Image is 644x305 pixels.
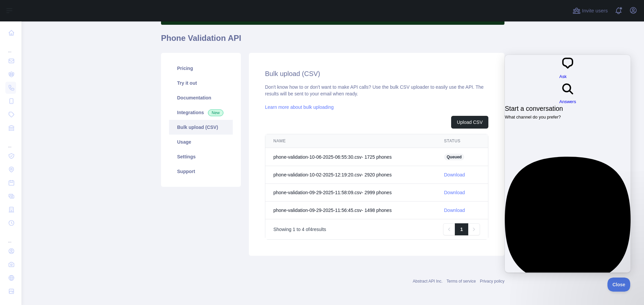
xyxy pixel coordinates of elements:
iframe: Help Scout Beacon - Close [607,278,631,292]
h1: Phone Validation API [161,33,504,49]
td: phone-validation-10-02-2025-12:19:20.csv - 2920 phone s [265,166,436,184]
p: Showing to of results [273,226,326,233]
div: ... [5,135,16,149]
a: Bulk upload (CSV) [169,120,233,135]
nav: Pagination [443,223,480,235]
a: Abstract API Inc. [413,279,443,284]
div: Don't know how to or don't want to make API calls? Use the bulk CSV uploader to easily use the AP... [265,84,488,240]
button: Upload CSV [451,116,488,129]
div: ... [5,230,16,244]
a: Privacy policy [480,279,504,284]
a: Integrations New [169,105,233,120]
td: phone-validation-09-29-2025-11:56:45.csv - 1498 phone s [265,202,436,219]
span: 4 [310,227,312,232]
a: Download [444,172,465,177]
a: Terms of service [446,279,476,284]
a: Try it out [169,76,233,90]
a: Usage [169,135,233,149]
a: Learn more about bulk uploading [265,104,334,110]
th: STATUS [436,134,488,148]
a: Support [169,164,233,179]
span: 4 [302,227,305,232]
button: Invite users [571,5,609,16]
span: Invite users [582,7,608,15]
span: New [208,109,223,116]
span: Queued [444,154,465,160]
span: 1 [293,227,296,232]
a: 1 [455,223,468,235]
a: Documentation [169,90,233,105]
a: Download [444,190,465,195]
a: Download [444,208,465,213]
iframe: Help Scout Beacon - Live Chat, Contact Form, and Knowledge Base [505,55,631,273]
td: phone-validation-10-06-2025-06:55:30.csv - 1725 phone s [265,148,436,166]
a: Pricing [169,61,233,76]
a: Settings [169,149,233,164]
h2: Bulk upload (CSV) [265,69,488,78]
td: phone-validation-09-29-2025-11:58:09.csv - 2999 phone s [265,184,436,202]
div: ... [5,40,16,54]
th: NAME [265,134,436,148]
